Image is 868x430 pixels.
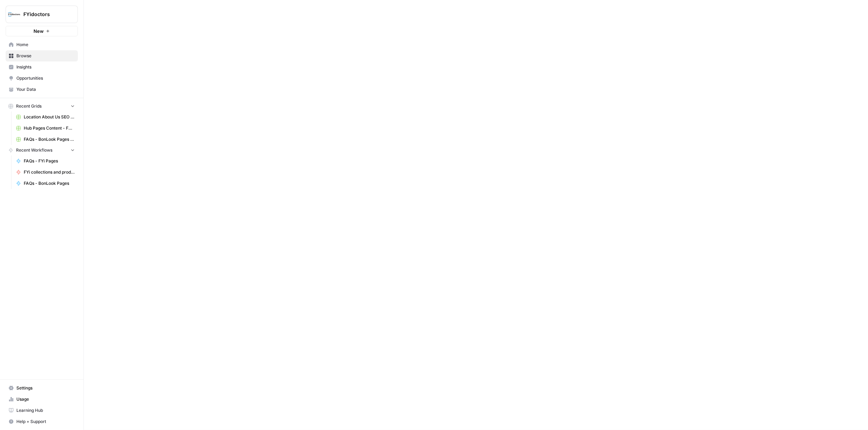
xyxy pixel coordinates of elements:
[6,61,78,73] a: Insights
[11,18,17,24] img: website_grey.svg
[6,145,78,155] button: Recent Workflows
[6,394,78,405] a: Usage
[8,8,21,21] img: FYidoctors Logo
[24,158,75,164] span: FAQs - FYi Pages
[16,418,75,425] span: Help + Support
[20,11,34,17] div: v 4.0.25
[16,396,75,402] span: Usage
[13,155,78,167] a: FAQs - FYi Pages
[6,101,78,111] button: Recent Grids
[34,28,44,35] span: New
[78,41,115,46] div: Keywords by Traffic
[18,18,77,24] div: Domain: [DOMAIN_NAME]
[24,114,75,120] span: Location About Us SEO Optimized - Visique Translation
[16,64,75,70] span: Insights
[6,26,78,36] button: New
[24,169,75,175] span: FYi collections and product pages header n footer texts
[20,41,26,46] img: tab_domain_overview_orange.svg
[13,111,78,123] a: Location About Us SEO Optimized - Visique Translation
[13,167,78,178] a: FYi collections and product pages header n footer texts
[24,125,75,131] span: Hub Pages Content - FYidoctors Grid
[16,53,75,59] span: Browse
[16,147,52,153] span: Recent Workflows
[11,11,17,17] img: logo_orange.svg
[16,75,75,81] span: Opportunities
[16,86,75,93] span: Your Data
[6,416,78,427] button: Help + Support
[16,407,75,414] span: Learning Hub
[6,50,78,61] a: Browse
[71,41,76,46] img: tab_keywords_by_traffic_grey.svg
[13,123,78,134] a: Hub Pages Content - FYidoctors Grid
[6,39,78,50] a: Home
[28,41,62,46] div: Domain Overview
[6,6,78,23] button: Workspace: FYidoctors
[6,73,78,84] a: Opportunities
[13,134,78,145] a: FAQs - BonLook Pages Grid
[23,11,66,18] span: FYidoctors
[24,180,75,187] span: FAQs - BonLook Pages
[24,136,75,143] span: FAQs - BonLook Pages Grid
[6,84,78,95] a: Your Data
[6,405,78,416] a: Learning Hub
[13,178,78,189] a: FAQs - BonLook Pages
[16,385,75,391] span: Settings
[6,382,78,394] a: Settings
[16,103,42,109] span: Recent Grids
[16,42,75,48] span: Home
